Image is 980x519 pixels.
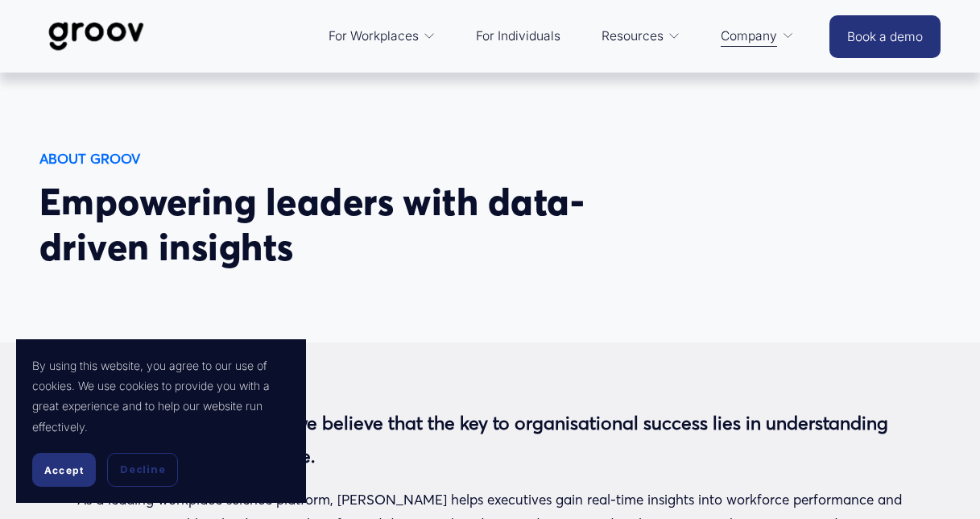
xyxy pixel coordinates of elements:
[829,15,941,58] a: Book a demo
[44,464,84,476] span: Accept
[32,355,290,437] p: By using this website, you agree to our use of cookies. We use cookies to provide you with a grea...
[39,10,153,63] img: Groov | Workplace Science Platform | Unlock Performance | Drive Results
[713,17,802,56] a: folder dropdown
[320,17,444,56] a: folder dropdown
[593,17,688,56] a: folder dropdown
[329,25,419,48] span: For Workplaces
[602,25,664,48] span: Resources
[16,339,306,503] section: Cookie banner
[120,463,165,477] span: Decline
[468,17,569,56] a: For Individuals
[77,412,893,467] strong: At [GEOGRAPHIC_DATA], we believe that the key to organisational success lies in understanding and...
[39,150,140,167] strong: ABOUT GROOV
[32,453,96,487] button: Accept
[107,453,178,487] button: Decline
[721,25,777,48] span: Company
[39,179,585,269] span: Empowering leaders with data-driven insights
